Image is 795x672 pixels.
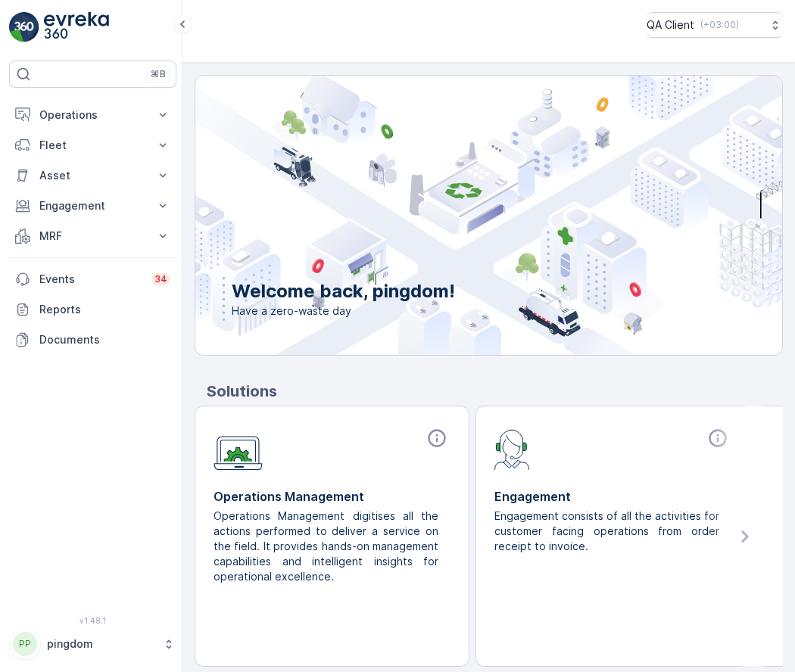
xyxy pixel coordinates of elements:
[39,107,146,123] p: Operations
[9,100,176,130] button: Operations
[207,380,783,403] p: Solutions
[39,332,170,347] p: Documents
[9,221,176,251] button: MRF
[214,487,450,506] p: Operations Management
[154,273,167,285] p: 34
[647,17,694,33] p: QA Client
[647,12,783,38] button: QA Client(+03:00)
[39,229,146,244] p: MRF
[214,509,438,584] p: Operations Management digitises all the actions performed to deliver a service on the field. It p...
[9,264,176,294] a: Events34
[44,12,109,42] img: logo_light-DOdMpM7g.png
[39,138,146,153] p: Fleet
[39,302,170,317] p: Reports
[39,272,142,287] p: Events
[9,130,176,160] button: Fleet
[39,198,146,213] p: Engagement
[9,325,176,355] a: Documents
[9,616,176,625] span: v 1.48.1
[127,76,782,355] img: city illustration
[9,294,176,325] a: Reports
[9,160,176,191] button: Asset
[9,12,39,42] img: logo
[9,191,176,221] button: Engagement
[13,632,37,656] div: PP
[47,636,155,652] p: pingdom
[700,19,739,31] p: ( +03:00 )
[39,168,146,183] p: Asset
[9,628,176,660] button: PPpingdom
[214,428,263,471] img: module-icon
[232,279,455,303] p: Welcome back, pingdom!
[151,68,166,80] p: ⌘B
[494,428,530,470] img: module-icon
[494,487,731,506] p: Engagement
[232,303,455,319] span: Have a zero-waste day
[494,509,719,554] p: Engagement consists of all the activities for customer facing operations from order receipt to in...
